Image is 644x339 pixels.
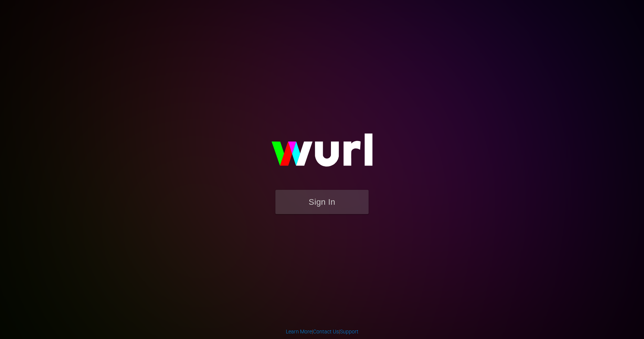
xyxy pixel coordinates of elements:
button: Sign In [275,190,369,214]
a: Support [340,329,359,335]
a: Learn More [286,329,312,335]
img: wurl-logo-on-black-223613ac3d8ba8fe6dc639794a292ebdb59501304c7dfd60c99c58986ef67473.svg [247,117,397,190]
a: Contact Us [313,329,339,335]
div: | | [286,328,359,335]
